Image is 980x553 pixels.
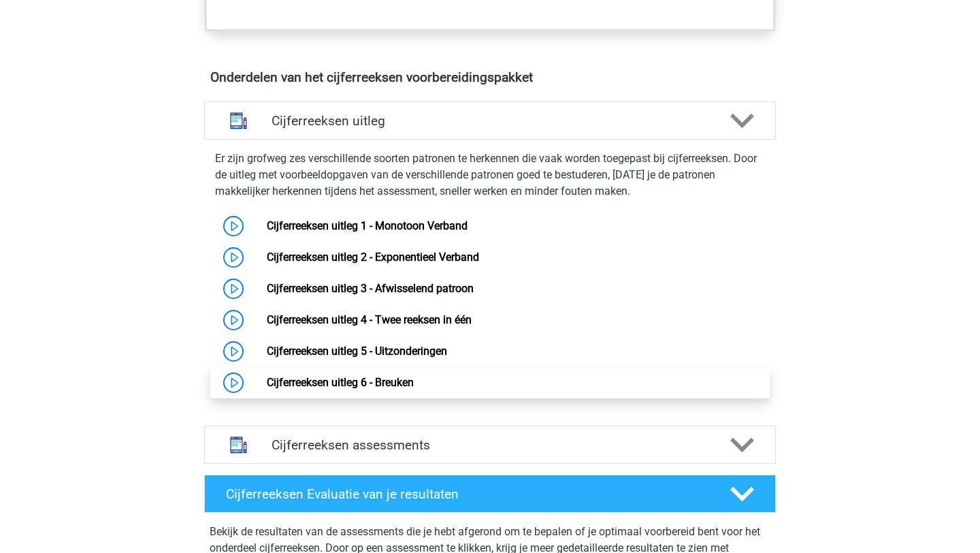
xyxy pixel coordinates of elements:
[210,69,770,85] h4: Onderdelen van het cijferreeksen voorbereidingspakket
[221,428,256,462] img: cijferreeksen assessments
[267,345,447,358] a: Cijferreeksen uitleg 5 - Uitzonderingen
[267,313,472,326] a: Cijferreeksen uitleg 4 - Twee reeksen in één
[272,437,708,453] h4: Cijferreeksen assessments
[215,151,765,200] p: Er zijn grofweg zes verschillende soorten patronen te herkennen die vaak worden toegepast bij cij...
[199,101,781,140] a: uitleg Cijferreeksen uitleg
[267,219,468,232] a: Cijferreeksen uitleg 1 - Monotoon Verband
[272,113,708,129] h4: Cijferreeksen uitleg
[267,376,414,389] a: Cijferreeksen uitleg 6 - Breuken
[267,282,474,295] a: Cijferreeksen uitleg 3 - Afwisselend patroon
[199,426,781,464] a: assessments Cijferreeksen assessments
[221,104,256,138] img: cijferreeksen uitleg
[226,486,708,502] h4: Cijferreeksen Evaluatie van je resultaten
[267,251,479,264] a: Cijferreeksen uitleg 2 - Exponentieel Verband
[199,475,781,513] a: Cijferreeksen Evaluatie van je resultaten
